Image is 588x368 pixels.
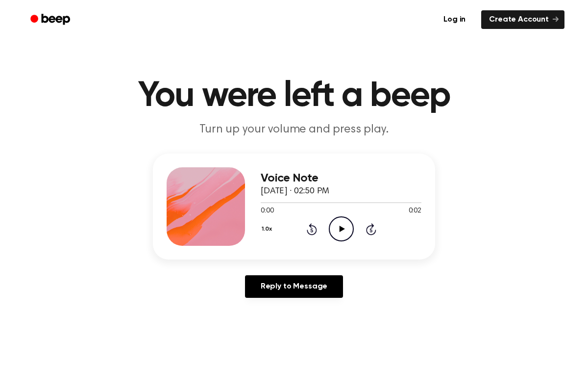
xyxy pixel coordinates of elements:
a: Log in [434,8,475,31]
a: Reply to Message [245,275,343,298]
span: [DATE] · 02:50 PM [261,187,329,196]
button: 1.0x [261,221,275,237]
a: Beep [24,10,79,29]
a: Create Account [481,10,564,29]
h1: You were left a beep [43,79,545,114]
span: 0:02 [409,206,421,216]
p: Turn up your volume and press play. [106,122,482,138]
h3: Voice Note [261,172,421,185]
span: 0:00 [261,206,273,216]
